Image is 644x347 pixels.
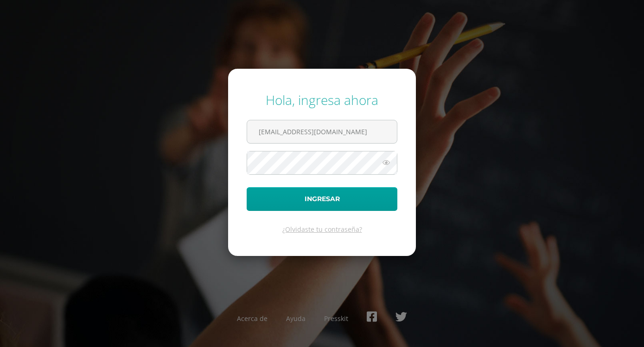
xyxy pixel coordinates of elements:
[237,314,268,323] a: Acerca de
[247,187,397,211] button: Ingresar
[286,314,306,323] a: Ayuda
[247,120,397,143] input: Correo electrónico o usuario
[282,225,362,234] a: ¿Olvidaste tu contraseña?
[247,91,397,109] div: Hola, ingresa ahora
[324,314,348,323] a: Presskit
